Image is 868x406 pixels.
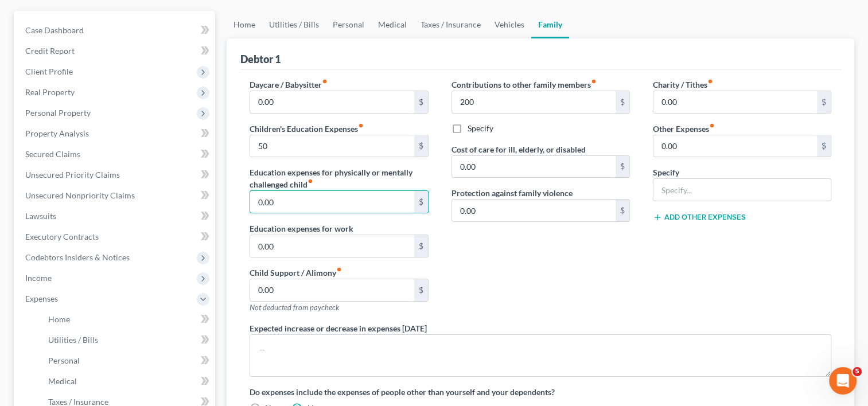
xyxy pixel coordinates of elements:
[250,135,414,157] input: --
[452,200,616,221] input: --
[817,135,831,157] div: $
[653,91,817,113] input: --
[16,144,215,165] a: Secured Claims
[451,143,586,155] label: Cost of care for ill, elderly, or disabled
[336,267,342,272] i: fiber_manual_record
[616,156,629,178] div: $
[250,123,364,135] label: Children's Education Expenses
[250,386,831,398] label: Do expenses include the expenses of people other than yourself and your dependents?
[250,235,414,257] input: --
[653,179,831,201] input: Specify...
[250,279,414,301] input: --
[25,232,99,241] span: Executory Contracts
[25,128,89,138] span: Property Analysis
[451,79,597,91] label: Contributions to other family members
[653,213,746,222] button: Add Other Expenses
[616,200,629,221] div: $
[25,87,75,97] span: Real Property
[308,178,313,184] i: fiber_manual_record
[414,135,428,157] div: $
[240,52,281,66] div: Debtor 1
[16,206,215,227] a: Lawsuits
[709,123,715,128] i: fiber_manual_record
[25,294,58,303] span: Expenses
[452,156,616,178] input: --
[452,91,616,113] input: --
[817,91,831,113] div: $
[25,149,80,159] span: Secured Claims
[371,11,414,38] a: Medical
[829,367,857,395] iframe: Intercom live chat
[653,123,715,135] label: Other Expenses
[616,91,629,113] div: $
[25,170,120,179] span: Unsecured Priority Claims
[25,25,84,35] span: Case Dashboard
[25,211,56,221] span: Lawsuits
[25,273,52,283] span: Income
[39,330,215,350] a: Utilities / Bills
[707,79,713,84] i: fiber_manual_record
[16,185,215,206] a: Unsecured Nonpriority Claims
[48,356,80,365] span: Personal
[250,191,414,213] input: --
[653,135,817,157] input: --
[16,227,215,247] a: Executory Contracts
[25,108,91,118] span: Personal Property
[48,376,77,386] span: Medical
[488,11,531,38] a: Vehicles
[25,46,75,56] span: Credit Report
[25,190,135,200] span: Unsecured Nonpriority Claims
[250,91,414,113] input: --
[414,191,428,213] div: $
[468,123,493,134] label: Specify
[48,314,70,324] span: Home
[227,11,262,38] a: Home
[16,20,215,41] a: Case Dashboard
[358,123,364,128] i: fiber_manual_record
[591,79,597,84] i: fiber_manual_record
[250,322,427,334] label: Expected increase or decrease in expenses [DATE]
[531,11,569,38] a: Family
[16,41,215,61] a: Credit Report
[322,79,328,84] i: fiber_manual_record
[25,67,73,76] span: Client Profile
[48,335,98,345] span: Utilities / Bills
[16,165,215,185] a: Unsecured Priority Claims
[853,367,862,376] span: 5
[250,222,353,235] label: Education expenses for work
[653,166,679,178] label: Specify
[39,371,215,392] a: Medical
[250,303,339,312] span: Not deducted from paycheck
[250,79,328,91] label: Daycare / Babysitter
[414,235,428,257] div: $
[414,91,428,113] div: $
[451,187,573,199] label: Protection against family violence
[326,11,371,38] a: Personal
[39,309,215,330] a: Home
[25,252,130,262] span: Codebtors Insiders & Notices
[250,166,428,190] label: Education expenses for physically or mentally challenged child
[250,267,342,279] label: Child Support / Alimony
[414,279,428,301] div: $
[414,11,488,38] a: Taxes / Insurance
[16,123,215,144] a: Property Analysis
[653,79,713,91] label: Charity / Tithes
[39,350,215,371] a: Personal
[262,11,326,38] a: Utilities / Bills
